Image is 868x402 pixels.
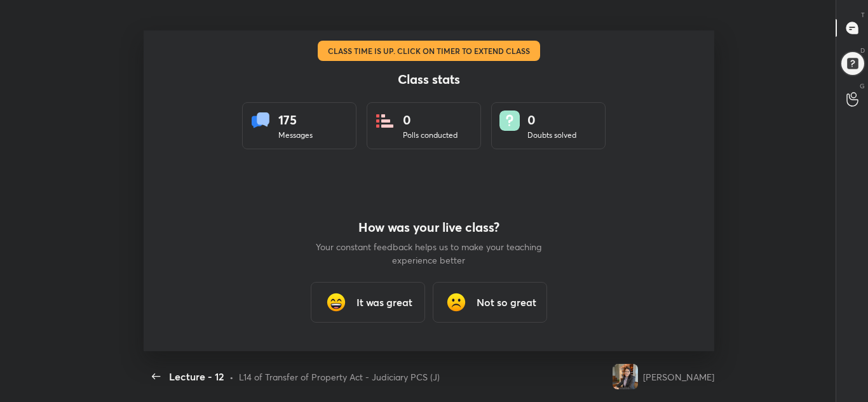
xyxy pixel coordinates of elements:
[860,46,865,55] p: D
[229,370,234,384] div: •
[403,111,458,130] div: 0
[403,130,458,141] div: Polls conducted
[169,369,224,384] div: Lecture - 12
[278,111,313,130] div: 175
[477,295,536,310] h3: Not so great
[613,364,638,389] img: f8d22af1ab184ebab6c0401e38a227d9.jpg
[860,81,865,91] p: G
[239,370,440,384] div: L14 of Transfer of Property Act - Judiciary PCS (J)
[499,111,520,131] img: doubts.8a449be9.svg
[527,130,576,141] div: Doubts solved
[315,220,543,235] h4: How was your live class?
[323,290,349,315] img: grinning_face_with_smiling_eyes_cmp.gif
[356,295,412,310] h3: It was great
[250,111,271,131] img: statsMessages.856aad98.svg
[444,290,469,315] img: frowning_face_cmp.gif
[527,111,576,130] div: 0
[278,130,313,141] div: Messages
[315,240,543,267] p: Your constant feedback helps us to make your teaching experience better
[643,370,714,384] div: [PERSON_NAME]
[861,10,865,20] p: T
[375,111,395,131] img: statsPoll.b571884d.svg
[242,72,616,87] h4: Class stats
